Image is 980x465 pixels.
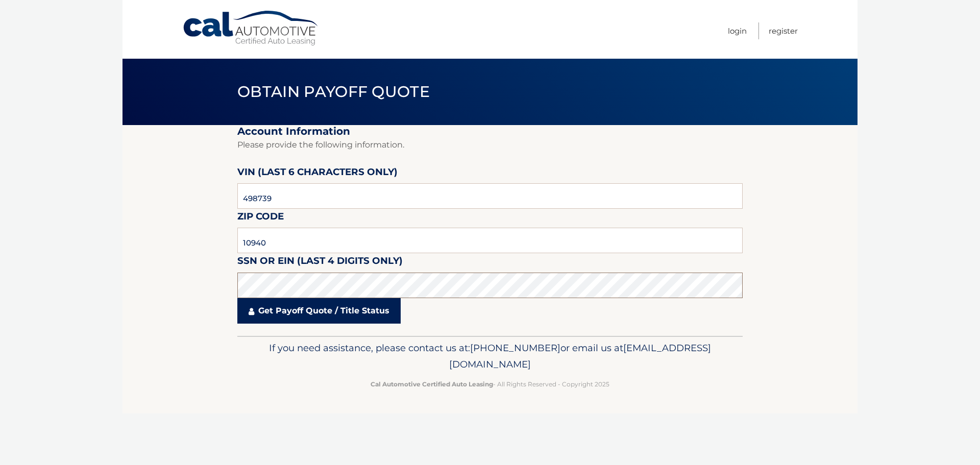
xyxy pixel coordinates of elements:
[728,22,747,39] a: Login
[237,164,398,183] label: VIN (last 6 characters only)
[237,209,284,228] label: Zip Code
[769,22,798,39] a: Register
[182,10,320,46] a: Cal Automotive
[244,379,736,389] p: - All Rights Reserved - Copyright 2025
[237,125,743,138] h2: Account Information
[237,82,430,101] span: Obtain Payoff Quote
[237,253,403,272] label: SSN or EIN (last 4 digits only)
[244,340,736,373] p: If you need assistance, please contact us at: or email us at
[237,298,401,324] a: Get Payoff Quote / Title Status
[237,138,743,152] p: Please provide the following information.
[470,342,560,354] span: [PHONE_NUMBER]
[371,380,493,388] strong: Cal Automotive Certified Auto Leasing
